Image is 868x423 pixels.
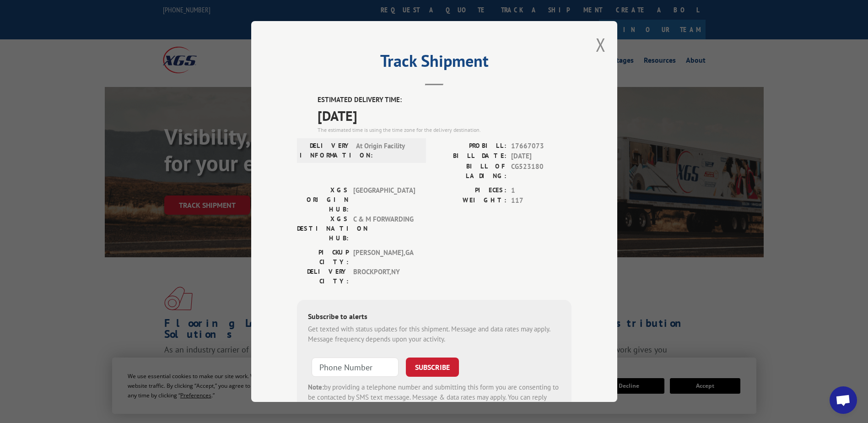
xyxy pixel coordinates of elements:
[308,383,324,391] strong: Note:
[434,185,507,196] label: PIECES:
[511,162,571,181] span: CG523180
[353,185,415,214] span: [GEOGRAPHIC_DATA]
[406,358,459,377] button: SUBSCRIBE
[356,141,418,160] span: At Origin Facility
[511,151,571,162] span: [DATE]
[308,324,561,345] div: Get texted with status updates for this shipment. Message and data rates may apply. Message frequ...
[830,386,857,414] div: Open chat
[318,105,571,126] span: [DATE]
[511,195,571,206] span: 117
[434,162,507,181] label: BILL OF LADING:
[353,214,415,243] span: C & M FORWARDING
[353,267,415,286] span: BROCKPORT , NY
[300,141,351,160] label: DELIVERY INFORMATION:
[318,126,571,134] div: The estimated time is using the time zone for the delivery destination.
[297,267,349,286] label: DELIVERY CITY:
[434,151,507,162] label: BILL DATE:
[297,214,349,243] label: XGS DESTINATION HUB:
[297,54,571,72] h2: Track Shipment
[308,311,561,324] div: Subscribe to alerts
[318,95,571,105] label: ESTIMATED DELIVERY TIME:
[312,358,399,377] input: Phone Number
[434,195,507,206] label: WEIGHT:
[596,33,606,57] button: Close modal
[297,185,349,214] label: XGS ORIGIN HUB:
[511,141,571,152] span: 17667073
[353,248,415,267] span: [PERSON_NAME] , GA
[434,141,507,152] label: PROBILL:
[511,185,571,196] span: 1
[308,382,561,413] div: by providing a telephone number and submitting this form you are consenting to be contacted by SM...
[297,248,349,267] label: PICKUP CITY:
